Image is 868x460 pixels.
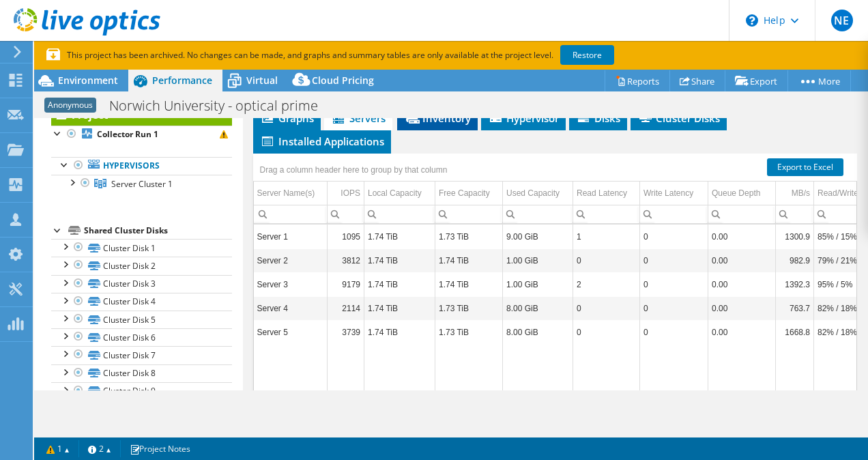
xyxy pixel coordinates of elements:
div: Drag a column header here to group by that column [257,160,451,179]
span: Cluster Disks [637,111,720,125]
td: Local Capacity Column [364,182,435,205]
a: Collector Run 1 [51,126,232,143]
a: Cluster Disk 1 [51,239,232,257]
span: Performance [152,74,212,87]
a: Hypervisors [51,157,232,175]
td: Column Queue Depth, Value 0.00 [708,248,776,272]
td: Column Server Name(s), Value Server 4 [254,296,328,320]
td: Column Free Capacity, Value 1.73 TiB [435,296,503,320]
a: Cluster Disk 4 [51,293,232,311]
div: Data grid [253,154,858,444]
td: Column Queue Depth, Value 0.00 [708,320,776,344]
td: Column IOPS, Value 3812 [328,248,364,272]
td: Column Write Latency, Value 0 [640,320,708,344]
div: Local Capacity [368,185,422,201]
td: Free Capacity Column [435,182,503,205]
a: Restore [560,45,614,65]
td: Column Queue Depth, Filter cell [708,205,776,223]
td: Column Server Name(s), Value Server 5 [254,320,328,344]
td: Column Used Capacity, Filter cell [503,205,573,223]
span: Graphs [260,111,314,125]
div: Used Capacity [506,185,560,201]
span: Hypervisor [488,111,559,125]
td: Column Write Latency, Filter cell [640,205,708,223]
td: Column Free Capacity, Filter cell [435,205,503,223]
td: Column Used Capacity, Value 1.00 GiB [503,248,573,272]
td: Write Latency Column [640,182,708,205]
p: This project has been archived. No changes can be made, and graphs and summary tables are only av... [46,48,715,63]
td: Column Local Capacity, Value 1.74 TiB [364,248,435,272]
span: Server Cluster 1 [111,178,173,190]
td: Column Local Capacity, Value 1.74 TiB [364,296,435,320]
b: Collector Run 1 [97,128,158,140]
td: Column MB/s, Value 1300.9 [776,225,814,248]
span: Anonymous [44,98,96,113]
td: Column Used Capacity, Value 1.00 GiB [503,272,573,296]
td: Column Local Capacity, Value 1.74 TiB [364,225,435,248]
div: Write Latency [643,185,693,201]
td: IOPS Column [328,182,364,205]
a: Cluster Disk 2 [51,257,232,274]
td: Server Name(s) Column [254,182,328,205]
td: Column Server Name(s), Value Server 3 [254,272,328,296]
td: Column Read Latency, Value 0 [573,320,640,344]
a: Cluster Disk 7 [51,346,232,364]
a: Cluster Disk 8 [51,364,232,382]
h1: Norwich University - optical prime [103,98,339,113]
a: Share [669,70,725,91]
td: Column Free Capacity, Value 1.73 TiB [435,225,503,248]
span: Cloud Pricing [312,74,374,87]
td: Column MB/s, Filter cell [776,205,814,223]
span: Installed Applications [260,134,384,148]
td: Column Read Latency, Value 2 [573,272,640,296]
td: Column Local Capacity, Filter cell [364,205,435,223]
td: Column Write Latency, Value 0 [640,225,708,248]
td: Column Free Capacity, Value 1.74 TiB [435,248,503,272]
td: Read Latency Column [573,182,640,205]
td: Column Free Capacity, Value 1.74 TiB [435,272,503,296]
td: Column Queue Depth, Value 0.00 [708,225,776,248]
td: Column Queue Depth, Value 0.00 [708,296,776,320]
div: IOPS [341,185,360,201]
td: Column Queue Depth, Value 0.00 [708,272,776,296]
td: Column Read Latency, Value 1 [573,225,640,248]
td: Column Server Name(s), Value Server 2 [254,248,328,272]
td: Column IOPS, Value 9179 [328,272,364,296]
td: Column Write Latency, Value 0 [640,248,708,272]
div: Server Name(s) [257,185,315,201]
td: Column Read Latency, Value 0 [573,248,640,272]
span: Disks [576,111,620,125]
span: Virtual [246,74,278,87]
div: Queue Depth [712,185,760,201]
span: Inventory [404,111,471,125]
td: Column Read Latency, Filter cell [573,205,640,223]
td: Column Local Capacity, Value 1.74 TiB [364,320,435,344]
a: Cluster Disk 9 [51,382,232,400]
div: MB/s [792,185,810,201]
div: Shared Cluster Disks [84,222,232,239]
td: Column Server Name(s), Value Server 1 [254,225,328,248]
td: Column Local Capacity, Value 1.74 TiB [364,272,435,296]
a: Cluster Disk 5 [51,311,232,328]
a: Cluster Disk 3 [51,275,232,293]
a: 1 [37,440,79,457]
a: Export [725,70,788,91]
td: Column Write Latency, Value 0 [640,272,708,296]
td: Column Free Capacity, Value 1.73 TiB [435,320,503,344]
td: Column MB/s, Value 1392.3 [776,272,814,296]
a: Export to Excel [767,158,843,176]
span: Environment [58,74,118,87]
a: Project Notes [120,440,200,457]
td: Queue Depth Column [708,182,776,205]
td: Column IOPS, Value 3739 [328,320,364,344]
td: Column Used Capacity, Value 9.00 GiB [503,225,573,248]
svg: \n [746,14,758,27]
a: Cluster Disk 6 [51,328,232,346]
div: Free Capacity [439,185,490,201]
td: Column Used Capacity, Value 8.00 GiB [503,296,573,320]
span: Servers [331,111,386,125]
td: MB/s Column [776,182,814,205]
td: Column Used Capacity, Value 8.00 GiB [503,320,573,344]
div: Read Latency [577,185,627,201]
a: Reports [605,70,670,91]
